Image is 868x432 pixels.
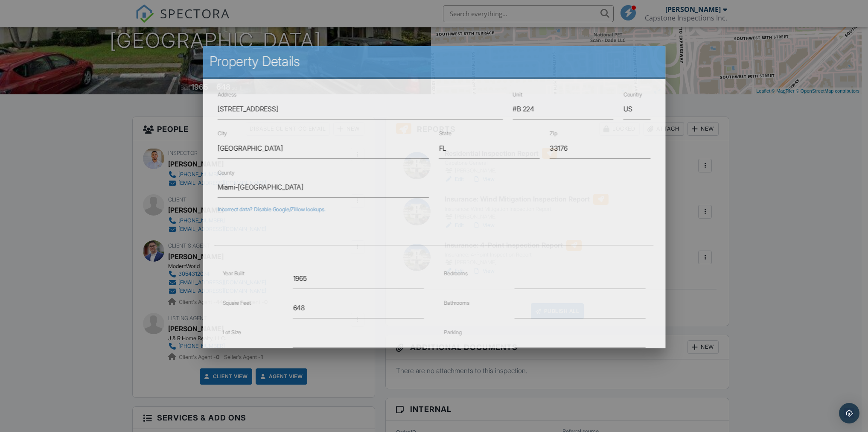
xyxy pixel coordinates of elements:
label: Unit [513,91,522,98]
label: Country [623,91,642,98]
label: Bathrooms [444,299,469,306]
label: Parking [444,329,462,335]
label: Address [218,91,236,98]
label: Year Built [223,270,245,276]
label: Lot Size [223,329,242,335]
label: City [218,130,227,137]
h2: Property Details [210,53,659,70]
label: State [439,130,451,137]
label: Square Feet [223,299,251,306]
label: County [218,169,235,175]
div: Incorrect data? Disable Google/Zillow lookups. [218,206,650,213]
div: Open Intercom Messenger [839,403,859,423]
label: Bedrooms [444,270,467,276]
label: Zip [550,130,557,137]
